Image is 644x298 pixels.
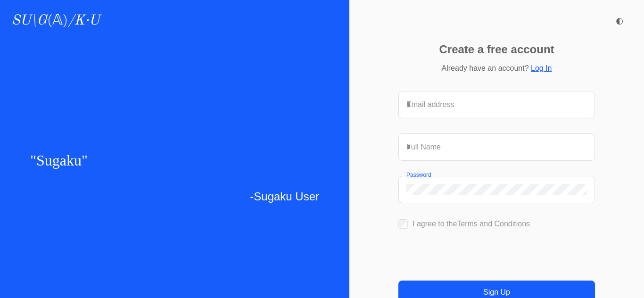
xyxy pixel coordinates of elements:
[30,149,319,173] p: " "
[30,188,319,206] p: -Sugaku User
[11,14,47,28] i: SU\G
[442,64,529,72] span: Already have an account?
[413,220,530,228] label: I agree to the
[616,17,623,25] span: ◐
[457,220,530,228] a: Terms and Conditions
[439,44,554,55] p: Create a free account
[68,14,99,28] i: /K·U
[531,64,552,72] a: Log In
[11,12,99,29] a: SU\G(𝔸)/K·U
[610,11,629,30] button: ◐
[36,152,82,169] span: Sugaku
